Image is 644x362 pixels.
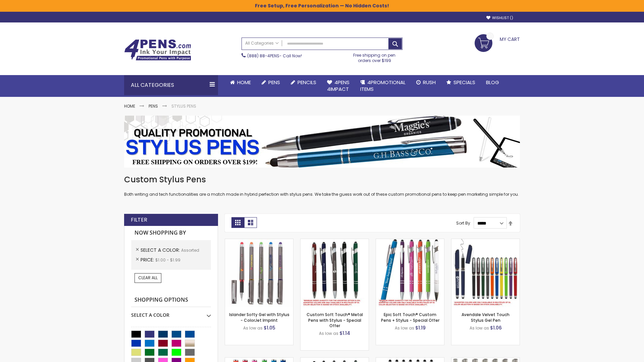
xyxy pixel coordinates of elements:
[481,75,504,90] a: Blog
[141,256,155,263] span: Price
[124,75,218,95] div: All Categories
[339,330,350,337] span: $1.14
[264,324,275,331] span: $1.05
[171,103,196,109] strong: Stylus Pens
[376,239,444,244] a: 4P-MS8B-Assorted
[268,79,280,86] span: Pens
[229,312,289,323] a: Islander Softy Gel with Stylus - ColorJet Imprint
[225,75,256,90] a: Home
[131,216,147,224] strong: Filter
[256,75,285,90] a: Pens
[441,75,481,90] a: Specials
[124,103,135,109] a: Home
[395,325,414,331] span: As low as
[124,174,520,197] div: Both writing and tech functionalities are a match made in hybrid perfection with stylus pens. We ...
[327,79,350,93] span: 4Pens 4impact
[451,239,520,307] img: Avendale Velvet Touch Stylus Gel Pen-Assorted
[486,15,513,20] a: Wishlist
[376,239,444,307] img: 4P-MS8B-Assorted
[453,79,475,86] span: Specials
[462,312,509,323] a: Avendale Velvet Touch Stylus Gel Pen
[138,275,158,281] span: Clear All
[322,75,355,97] a: 4Pens4impact
[181,247,199,253] span: Assorted
[307,312,363,328] a: Custom Soft Touch® Metal Pens with Stylus - Special Offer
[135,273,161,283] a: Clear All
[456,220,470,226] label: Sort By
[486,79,499,86] span: Blog
[243,325,263,331] span: As low as
[415,324,426,331] span: $1.19
[319,330,338,336] span: As low as
[131,307,211,318] div: Select A Color
[245,41,279,46] span: All Categories
[423,79,436,86] span: Rush
[470,325,489,331] span: As low as
[298,79,316,86] span: Pencils
[131,226,211,240] strong: Now Shopping by
[155,257,180,263] span: $1.00 - $1.99
[124,174,520,185] h1: Custom Stylus Pens
[231,217,244,228] strong: Grid
[141,247,181,253] span: Select A Color
[285,75,322,90] a: Pencils
[490,324,502,331] span: $1.06
[247,53,279,59] a: (888) 88-4PENS
[346,50,403,63] div: Free shipping on pen orders over $199
[225,239,293,307] img: Islander Softy Gel with Stylus - ColorJet Imprint-Assorted
[301,239,369,244] a: Custom Soft Touch® Metal Pens with Stylus-Assorted
[451,239,520,244] a: Avendale Velvet Touch Stylus Gel Pen-Assorted
[237,79,251,86] span: Home
[360,79,406,93] span: 4PROMOTIONAL ITEMS
[355,75,411,97] a: 4PROMOTIONALITEMS
[131,293,211,307] strong: Shopping Options
[411,75,441,90] a: Rush
[124,39,191,61] img: 4Pens Custom Pens and Promotional Products
[381,312,439,323] a: Epic Soft Touch® Custom Pens + Stylus - Special Offer
[242,38,282,49] a: All Categories
[149,103,158,109] a: Pens
[225,239,293,244] a: Islander Softy Gel with Stylus - ColorJet Imprint-Assorted
[124,116,520,168] img: Stylus Pens
[247,53,302,59] span: - Call Now!
[301,239,369,307] img: Custom Soft Touch® Metal Pens with Stylus-Assorted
